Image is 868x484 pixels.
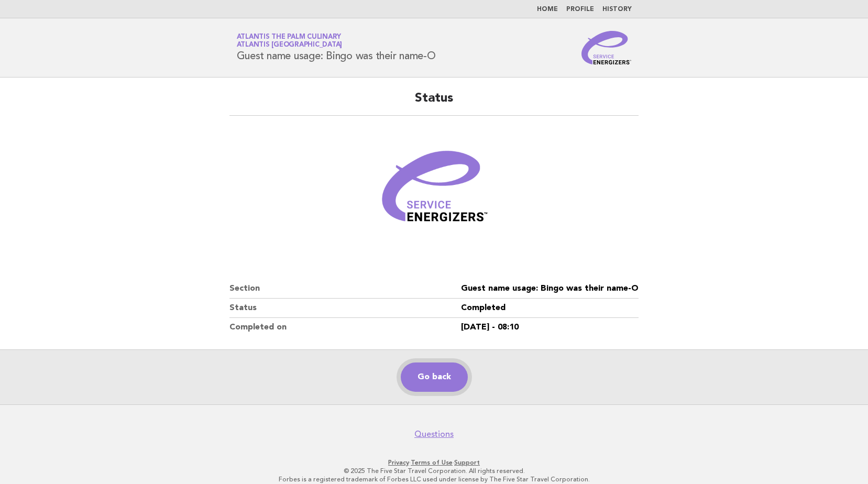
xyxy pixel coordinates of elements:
h1: Guest name usage: Bingo was their name-O [237,34,436,61]
a: Profile [566,6,594,13]
a: History [602,6,632,13]
a: Go back [401,362,468,392]
a: Privacy [388,459,409,466]
img: Verified [371,128,497,254]
a: Support [454,459,480,466]
dd: Guest name usage: Bingo was their name-O [461,279,639,299]
dt: Completed on [229,318,461,337]
span: Atlantis [GEOGRAPHIC_DATA] [237,42,343,49]
dd: Completed [461,299,639,318]
p: · · [114,458,755,467]
a: Home [537,6,558,13]
dd: [DATE] - 08:10 [461,318,639,337]
h2: Status [229,90,639,116]
a: Terms of Use [411,459,453,466]
p: © 2025 The Five Star Travel Corporation. All rights reserved. [114,467,755,475]
img: Service Energizers [581,31,632,64]
p: Forbes is a registered trademark of Forbes LLC used under license by The Five Star Travel Corpora... [114,475,755,483]
dt: Section [229,279,461,299]
a: Questions [414,429,454,439]
a: Atlantis The Palm CulinaryAtlantis [GEOGRAPHIC_DATA] [237,34,343,48]
dt: Status [229,299,461,318]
